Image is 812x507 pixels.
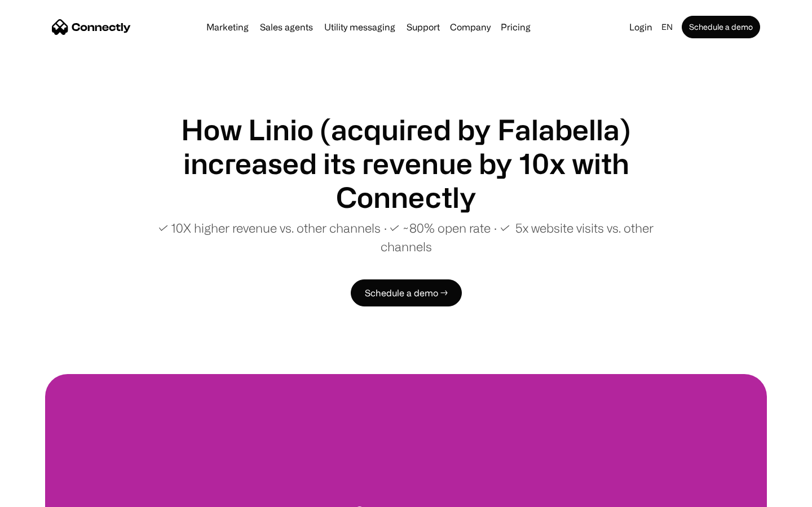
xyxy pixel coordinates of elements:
[135,219,677,256] p: ✓ 10X higher revenue vs. other channels ∙ ✓ ~80% open rate ∙ ✓ 5x website visits vs. other channels
[320,23,400,32] a: Utility messaging
[23,487,68,503] ul: Language list
[135,113,677,214] h1: How Linio (acquired by Falabella) increased its revenue by 10x with Connectly
[202,23,253,32] a: Marketing
[450,19,491,35] div: Company
[351,279,462,306] a: Schedule a demo →
[11,486,68,503] aside: Language selected: English
[402,23,444,32] a: Support
[496,23,535,32] a: Pricing
[625,19,657,35] a: Login
[682,16,760,38] a: Schedule a demo
[661,19,673,35] div: en
[255,23,317,32] a: Sales agents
